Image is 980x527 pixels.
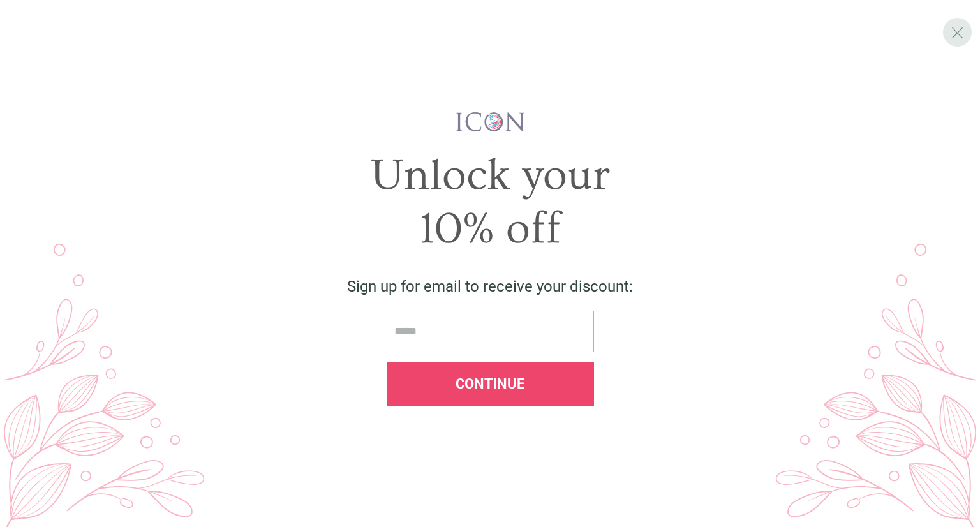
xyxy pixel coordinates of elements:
span: Sign up for email to receive your discount: [347,278,633,295]
span: Continue [456,376,524,392]
span: 10% off [419,204,561,254]
span: X [951,23,964,42]
img: iconwallstickersl_1754656298800.png [454,111,526,133]
span: Unlock your [371,151,610,200]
